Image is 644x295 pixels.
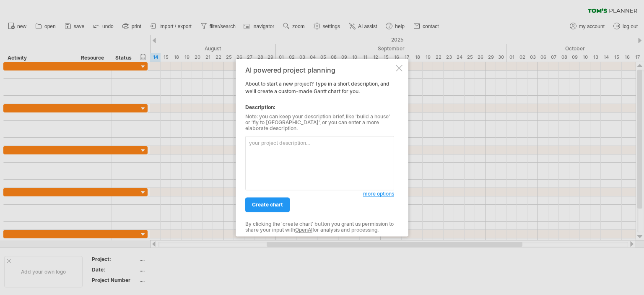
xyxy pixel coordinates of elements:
div: By clicking the 'create chart' button you grant us permission to share your input with for analys... [245,221,394,233]
div: Note: you can keep your description brief, like 'build a house' or 'fly to [GEOGRAPHIC_DATA]', or... [245,114,394,132]
a: create chart [245,197,290,212]
div: AI powered project planning [245,66,394,74]
a: OpenAI [295,227,312,233]
a: more options [363,190,394,198]
div: About to start a new project? Type in a short description, and we'll create a custom-made Gantt c... [245,66,394,229]
span: create chart [252,201,283,208]
div: Description: [245,104,394,111]
span: more options [363,191,394,197]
